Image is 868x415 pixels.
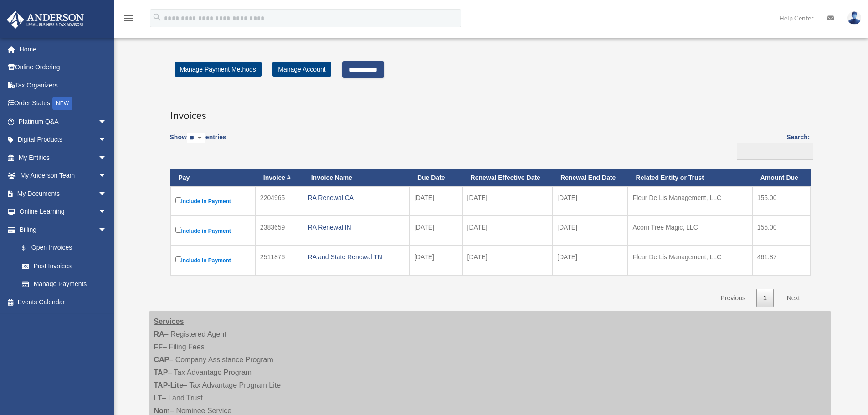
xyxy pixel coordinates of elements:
a: Billingarrow_drop_down [6,220,116,239]
div: RA Renewal IN [308,221,404,234]
span: arrow_drop_down [98,220,116,239]
label: Search: [734,132,810,160]
label: Show entries [170,132,226,153]
td: 2204965 [255,186,303,216]
a: My Entitiesarrow_drop_down [6,149,121,167]
a: My Documentsarrow_drop_down [6,184,121,203]
td: [DATE] [552,186,628,216]
a: Events Calendar [6,293,121,311]
a: Online Ordering [6,58,121,77]
a: Tax Organizers [6,76,121,94]
td: 2383659 [255,216,303,246]
a: Manage Payments [13,275,116,293]
span: arrow_drop_down [98,167,116,185]
th: Renewal End Date: activate to sort column ascending [552,169,628,186]
span: arrow_drop_down [98,131,116,149]
td: [DATE] [462,186,552,216]
th: Invoice #: activate to sort column ascending [255,169,303,186]
td: Acorn Tree Magic, LLC [628,216,752,246]
th: Amount Due: activate to sort column ascending [752,169,811,186]
select: Showentries [187,133,205,143]
span: $ [27,242,31,254]
label: Include in Payment [175,195,250,207]
h3: Invoices [170,100,810,123]
td: 155.00 [752,216,811,246]
a: $Open Invoices [13,239,112,257]
th: Related Entity or Trust: activate to sort column ascending [628,169,752,186]
strong: Nom [154,407,170,415]
th: Due Date: activate to sort column ascending [409,169,462,186]
a: 1 [756,289,774,307]
td: [DATE] [552,216,628,246]
a: My Anderson Teamarrow_drop_down [6,167,121,185]
td: [DATE] [462,246,552,275]
td: Fleur De Lis Management, LLC [628,186,752,216]
td: [DATE] [462,216,552,246]
td: [DATE] [409,246,462,275]
input: Include in Payment [175,227,181,233]
a: Manage Account [272,62,331,77]
strong: TAP [154,369,168,376]
a: Online Learningarrow_drop_down [6,203,121,221]
strong: TAP-Lite [154,381,184,389]
input: Search: [737,143,813,160]
td: 461.87 [752,246,811,275]
td: 2511876 [255,246,303,275]
a: menu [123,16,134,24]
img: User Pic [847,11,861,25]
strong: Services [154,318,184,325]
th: Renewal Effective Date: activate to sort column ascending [462,169,552,186]
i: search [152,12,162,22]
th: Pay: activate to sort column descending [170,169,255,186]
strong: RA [154,330,164,338]
input: Include in Payment [175,256,181,262]
td: Fleur De Lis Management, LLC [628,246,752,275]
a: Digital Productsarrow_drop_down [6,131,121,149]
span: arrow_drop_down [98,149,116,167]
a: Manage Payment Methods [175,62,262,77]
strong: FF [154,343,163,351]
div: RA Renewal CA [308,191,404,204]
a: Past Invoices [13,257,116,275]
a: Platinum Q&Aarrow_drop_down [6,113,121,131]
a: Previous [714,289,752,307]
span: arrow_drop_down [98,184,116,203]
td: [DATE] [409,216,462,246]
div: NEW [52,97,72,110]
img: Anderson Advisors Platinum Portal [4,11,87,29]
td: [DATE] [409,186,462,216]
strong: LT [154,394,162,402]
td: 155.00 [752,186,811,216]
a: Order StatusNEW [6,94,121,113]
a: Home [6,40,121,58]
div: RA and State Renewal TN [308,251,404,263]
span: arrow_drop_down [98,203,116,221]
a: Next [780,289,807,307]
td: [DATE] [552,246,628,275]
th: Invoice Name: activate to sort column ascending [303,169,409,186]
input: Include in Payment [175,197,181,203]
span: arrow_drop_down [98,113,116,131]
i: menu [123,13,134,24]
label: Include in Payment [175,255,250,266]
label: Include in Payment [175,225,250,236]
strong: CAP [154,356,169,364]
